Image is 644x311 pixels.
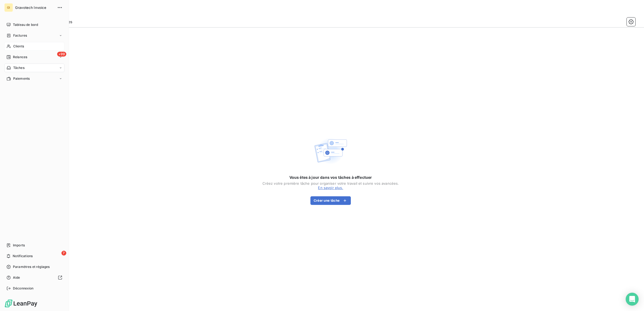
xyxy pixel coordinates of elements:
[13,275,20,280] span: Aide
[13,286,34,291] span: Déconnexion
[15,5,54,10] span: Gravotech Invoice
[61,251,66,256] span: 7
[4,273,64,282] a: Aide
[13,76,30,81] span: Paiements
[313,134,348,168] img: Empty state
[13,22,38,27] span: Tableau de bord
[13,243,25,248] span: Imports
[4,299,38,308] img: Logo LeanPay
[57,52,66,57] span: +99
[13,254,33,258] span: Notifications
[289,175,372,180] span: Vous êtes à jour dans vos tâches à effectuer
[13,264,50,269] span: Paramètres et réglages
[310,196,351,205] button: Créer une tâche
[262,181,399,186] div: Créez votre première tâche pour organiser votre travail et suivre vos avancées.
[626,293,639,306] div: Open Intercom Messenger
[13,44,24,49] span: Clients
[4,3,13,12] div: GI
[13,55,27,60] span: Relances
[318,186,343,190] a: En savoir plus.
[13,65,25,70] span: Tâches
[13,33,27,38] span: Factures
